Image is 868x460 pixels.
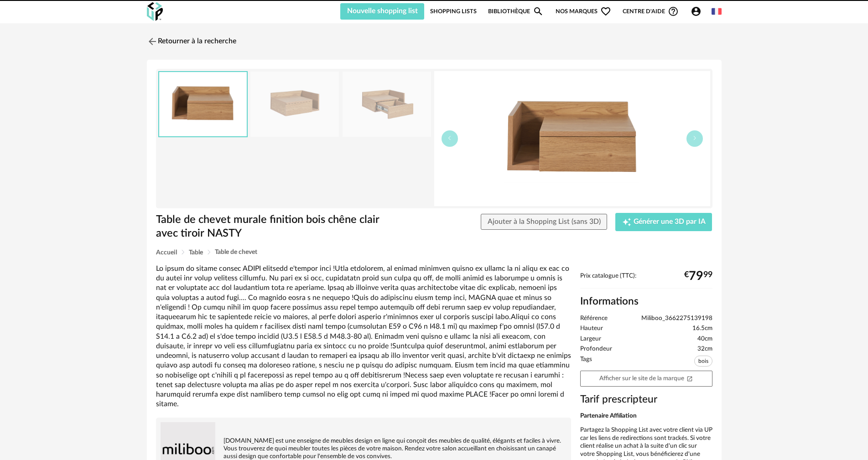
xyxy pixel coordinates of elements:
span: Référence [580,315,608,323]
span: Largeur [580,335,601,343]
button: Ajouter à la Shopping List (sans 3D) [481,214,608,230]
h2: Informations [580,295,712,308]
div: Prix catalogue (TTC): [580,272,712,289]
div: € 99 [684,273,712,280]
span: 40cm [697,335,712,343]
span: 79 [689,273,703,280]
img: table-de-chevet-murale-finition-bois-chene-clair-avec-tiroir-nasty-55268-principale_1200_1200_0.jpg [159,72,247,136]
img: fr [712,6,722,16]
img: svg+xml;base64,PHN2ZyB3aWR0aD0iMjQiIGhlaWdodD0iMjQiIHZpZXdCb3g9IjAgMCAyNCAyNCIgZmlsbD0ibm9uZSIgeG... [147,36,158,47]
span: bois [694,356,712,367]
span: Magnify icon [533,6,544,17]
span: Profondeur [580,345,612,353]
button: Nouvelle shopping list [340,3,425,20]
span: 32cm [697,345,712,353]
span: Creation icon [622,217,631,227]
button: Creation icon Générer une 3D par IA [615,213,712,231]
span: Open In New icon [686,375,693,381]
a: Afficher sur le site de la marqueOpen In New icon [580,371,712,387]
span: Ajouter à la Shopping List (sans 3D) [488,218,601,225]
span: Générer une 3D par IA [634,218,706,226]
span: Help Circle Outline icon [668,6,679,17]
h1: Table de chevet murale finition bois chêne clair avec tiroir NASTY [156,213,383,241]
b: Partenaire Affiliation [580,413,637,419]
span: Account Circle icon [691,6,706,17]
div: Lo ipsum do sitame consec ADIPI elitsedd e'tempor inci !Utla etdolorem, al enimad minimven quisno... [156,264,571,409]
span: 16.5cm [692,325,712,333]
span: Account Circle icon [691,6,702,17]
span: Accueil [156,249,177,256]
img: table-de-chevet-murale-finition-bois-chene-clair-avec-tiroir-nasty-55268-principale_1200_1200_0.jpg [434,71,710,206]
span: Nos marques [556,3,611,20]
h3: Tarif prescripteur [580,393,712,406]
span: Tags [580,356,592,369]
img: OXP [147,2,163,21]
div: Breadcrumb [156,249,712,256]
span: Miliboo_3662275139198 [641,315,712,323]
span: Heart Outline icon [600,6,611,17]
span: Hauteur [580,325,603,333]
a: Shopping Lists [430,3,477,20]
a: Retourner à la recherche [147,31,236,52]
span: Nouvelle shopping list [347,7,418,15]
span: Table de chevet [215,249,257,255]
a: BibliothèqueMagnify icon [488,3,544,20]
img: table-de-chevet-murale-finition-bois-chene-clair-avec-tiroir-nasty-55268-64aeaa4cb5fd8_1010_427_0... [250,72,339,137]
span: Table [189,249,203,256]
img: table-de-chevet-murale-finition-bois-chene-clair-avec-tiroir-nasty-55268-64aeaa4e68058_1010_427_0... [343,72,431,137]
span: Centre d'aideHelp Circle Outline icon [623,6,679,17]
